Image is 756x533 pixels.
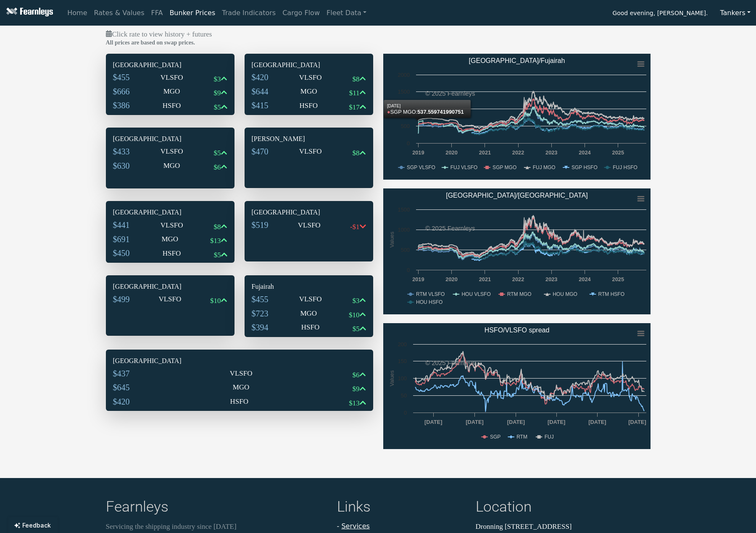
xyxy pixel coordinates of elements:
[353,297,360,305] span: $3
[113,61,227,69] h6: [GEOGRAPHIC_DATA]
[416,299,443,305] text: HOU HSFO
[545,149,557,156] text: 2023
[214,251,221,259] span: $5
[579,276,591,282] text: 2024
[300,308,317,319] p: MGO
[299,146,322,157] p: VLSFO
[298,220,321,231] p: VLSFO
[349,399,360,407] span: $13
[612,276,624,282] text: 2025
[252,87,269,96] span: $644
[469,57,565,65] text: [GEOGRAPHIC_DATA]/Fujairah
[113,357,366,365] h6: [GEOGRAPHIC_DATA]
[279,5,323,21] a: Cargo Flow
[425,90,475,97] text: © 2025 Fearnleys
[416,291,445,297] text: RTM VLSFO
[106,498,327,518] h4: Fearnleys
[476,498,651,518] h4: Location
[398,227,409,233] text: 1000
[349,103,360,111] span: $17
[490,434,500,440] text: SGP
[252,220,269,230] span: $519
[383,323,651,449] svg: HSFO/VLSFO spread
[466,419,483,425] text: [DATE]
[163,100,181,111] p: HSFO
[406,267,409,273] text: 0
[400,123,409,129] text: 500
[214,89,221,97] span: $9
[628,419,646,425] text: [DATE]
[252,208,366,216] h6: [GEOGRAPHIC_DATA]
[230,396,248,407] p: HSFO
[161,234,178,245] p: MGO
[388,370,395,386] text: Values
[163,160,180,171] p: MGO
[106,54,234,115] div: [GEOGRAPHIC_DATA]$455VLSFO$3$666MGO$9$386HSFO$5
[398,206,409,213] text: 1500
[64,5,90,21] a: Home
[252,135,366,143] h6: [PERSON_NAME]
[383,188,651,314] svg: Rotterdam/Houston
[300,86,317,97] p: MGO
[507,291,531,297] text: RTM MGO
[588,419,606,425] text: [DATE]
[210,237,221,245] span: $13
[214,149,221,157] span: $5
[353,385,360,393] span: $9
[252,309,269,318] span: $723
[252,323,269,332] span: $394
[553,291,577,297] text: HOU MGO
[532,165,555,170] text: FUJ MGO
[161,146,183,157] p: VLSFO
[252,73,269,82] span: $420
[106,521,327,532] p: Servicing the shipping industry since [DATE]
[106,39,195,46] b: All prices are based on swap prices.
[445,149,457,156] text: 2020
[484,327,549,334] text: HSFO/VLSFO spread
[113,135,227,143] h6: [GEOGRAPHIC_DATA]
[214,103,221,111] span: $5
[507,419,524,425] text: [DATE]
[398,341,406,347] text: 200
[407,165,435,170] text: SGP VLSFO
[612,7,708,21] span: Good evening, [PERSON_NAME].
[512,276,524,282] text: 2022
[337,498,466,518] h4: Links
[106,201,234,263] div: [GEOGRAPHIC_DATA]$441VLSFO$8$691MGO$13$450HSFO$5
[388,101,395,117] text: Values
[446,192,588,199] text: [GEOGRAPHIC_DATA]/[GEOGRAPHIC_DATA]
[299,72,322,83] p: VLSFO
[598,291,624,297] text: RTM HSFO
[166,5,219,21] a: Bunker Prices
[349,311,360,319] span: $10
[113,282,227,290] h6: [GEOGRAPHIC_DATA]
[350,223,360,231] span: -$1
[412,149,424,156] text: 2019
[299,294,322,305] p: VLSFO
[113,73,130,82] span: $455
[113,397,130,406] span: $420
[398,72,409,78] text: 2000
[300,100,318,111] p: HSFO
[113,208,227,216] h6: [GEOGRAPHIC_DATA]
[233,382,250,393] p: MGO
[398,106,409,112] text: 1000
[252,295,269,304] span: $455
[479,276,490,282] text: 2021
[161,220,183,231] p: VLSFO
[398,89,409,95] text: 1500
[353,75,360,83] span: $8
[353,325,360,333] span: $5
[398,358,406,364] text: 150
[412,276,424,282] text: 2019
[516,434,527,440] text: RTM
[106,275,234,336] div: [GEOGRAPHIC_DATA]$499VLSFO$10
[158,294,181,305] p: VLSFO
[714,5,756,21] button: Tankers
[406,140,409,146] text: 0
[163,248,181,259] p: HSFO
[245,201,373,261] div: [GEOGRAPHIC_DATA]$519VLSFO-$1
[337,521,466,531] li: -
[400,392,406,399] text: 50
[91,5,148,21] a: Rates & Values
